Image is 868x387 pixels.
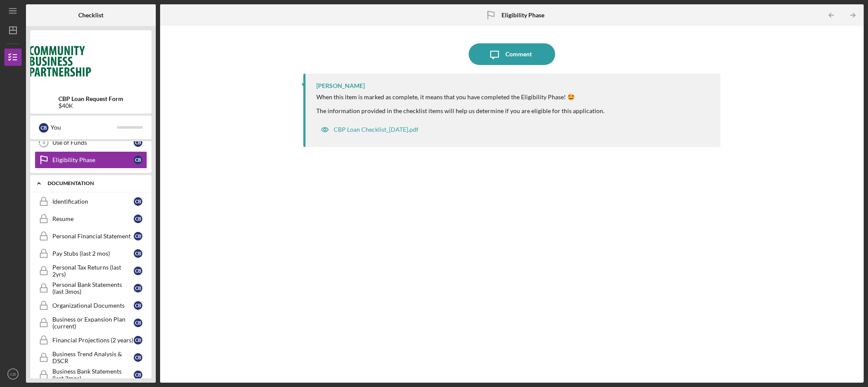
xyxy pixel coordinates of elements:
div: Pay Stubs (last 2 mos) [52,250,134,257]
a: Personal Tax Returns (last 2yrs)CB [35,262,147,280]
div: Business or Expansion Plan (current) [52,316,134,330]
a: IdentificationCB [35,193,147,210]
a: Eligibility PhaseCB [35,151,147,169]
div: C B [134,301,142,310]
a: Personal Financial StatementCB [35,228,147,245]
div: C B [134,267,142,275]
a: Pay Stubs (last 2 mos)CB [35,245,147,262]
div: When this item is marked as complete, it means that you have completed the Eligibility Phase! 🤩 T... [316,94,604,114]
a: Organizational DocumentsCB [35,297,147,314]
div: Personal Financial Statement [52,233,134,240]
a: Business Bank Statements (last 3mos)CB [35,366,147,384]
div: C B [134,215,142,223]
a: Personal Bank Statements (last 3mos)CB [35,280,147,297]
div: $40K [58,102,123,109]
tspan: 4 [42,140,45,146]
div: Identification [52,198,134,205]
button: CB [4,365,22,383]
div: C B [134,284,142,293]
a: Business or Expansion Plan (current)CB [35,314,147,332]
div: Business Bank Statements (last 3mos) [52,368,134,382]
a: ResumeCB [35,210,147,228]
div: C B [39,123,48,133]
div: C B [134,232,142,241]
b: CBP Loan Request Form [58,95,123,102]
div: Comment [505,43,532,65]
div: Business Trend Analysis & DSCR [52,351,134,364]
div: Financial Projections (2 years) [52,337,134,344]
a: Financial Projections (2 years)CB [35,332,147,349]
div: Personal Tax Returns (last 2yrs) [52,264,134,278]
div: [PERSON_NAME] [316,82,365,89]
div: C B [134,371,142,379]
div: C B [134,156,142,164]
div: C B [134,249,142,258]
div: Resume [52,215,134,222]
div: C B [134,353,142,362]
div: Use of Funds [52,139,134,146]
text: CB [10,372,16,377]
a: Business Trend Analysis & DSCRCB [35,349,147,366]
b: Eligibility Phase [502,12,544,19]
a: 4Use of FundsCB [35,134,147,151]
b: Checklist [78,12,103,19]
div: Eligibility Phase [52,156,134,163]
button: CBP Loan Checklist_[DATE].pdf [316,121,423,138]
div: C B [134,319,142,327]
div: CBP Loan Checklist_[DATE].pdf [334,126,418,133]
div: C B [134,138,142,147]
div: C B [134,336,142,345]
div: Personal Bank Statements (last 3mos) [52,281,134,295]
div: Documentation [48,181,141,186]
button: Comment [469,43,555,65]
div: C B [134,197,142,206]
div: Organizational Documents [52,302,134,309]
div: You [51,120,117,135]
img: Product logo [30,35,151,87]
